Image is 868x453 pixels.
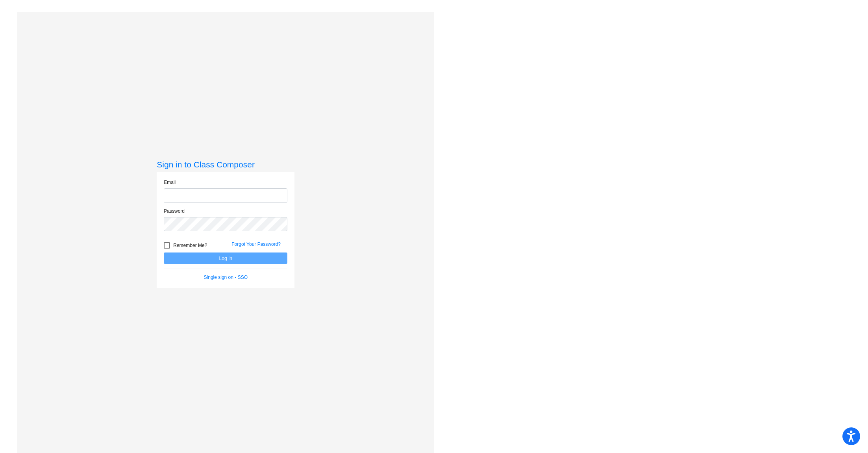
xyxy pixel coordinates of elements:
[231,241,281,247] a: Forgot Your Password?
[157,160,294,169] h3: Sign in to Class Composer
[204,275,248,280] a: Single sign on - SSO
[164,252,287,264] button: Log In
[173,241,207,250] span: Remember Me?
[164,208,185,215] label: Password
[164,179,176,186] label: Email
